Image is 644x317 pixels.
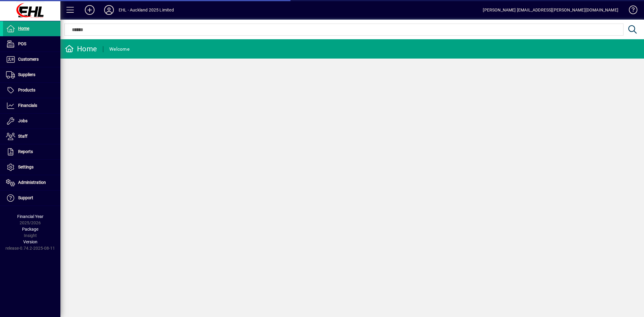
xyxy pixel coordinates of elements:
span: Reports [18,149,33,154]
span: Financial Year [17,214,43,219]
a: Staff [3,129,60,144]
span: Products [18,88,35,92]
a: Administration [3,175,60,190]
a: Customers [3,52,60,67]
a: Support [3,191,60,206]
a: POS [3,37,60,52]
span: Staff [18,134,27,139]
a: Suppliers [3,67,60,82]
div: EHL - Auckland 2025 Limited [119,5,174,15]
span: Package [22,227,38,232]
a: Reports [3,144,60,159]
div: Welcome [109,44,130,54]
span: Administration [18,180,46,185]
span: Settings [18,165,34,169]
span: Suppliers [18,72,35,77]
span: Home [18,26,29,31]
div: Home [65,44,97,54]
button: Profile [99,5,119,15]
button: Add [80,5,99,15]
span: Jobs [18,118,27,123]
a: Settings [3,160,60,175]
a: Products [3,83,60,98]
a: Knowledge Base [624,1,636,21]
div: [PERSON_NAME] [EMAIL_ADDRESS][PERSON_NAME][DOMAIN_NAME] [483,5,618,15]
a: Jobs [3,114,60,129]
span: Customers [18,57,39,62]
a: Financials [3,98,60,113]
span: Support [18,195,33,200]
span: Financials [18,103,37,108]
span: POS [18,41,26,46]
span: Version [23,239,37,244]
